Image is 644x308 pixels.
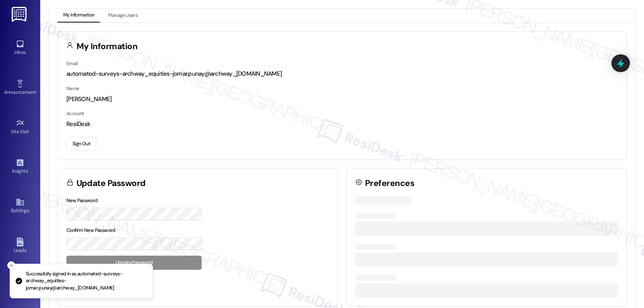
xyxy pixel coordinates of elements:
[76,42,138,51] h3: My Information
[26,271,146,292] p: Successfully signed in as automated-surveys-archway_equities-jomar.punay@archway_[DOMAIN_NAME]
[4,235,36,257] a: Leads
[103,9,143,23] button: Manage Users
[36,88,37,94] span: •
[66,120,618,128] div: ResiDesk
[4,156,36,178] a: Insights •
[66,95,618,103] div: [PERSON_NAME]
[66,137,96,151] button: Sign Out
[66,85,79,92] label: Name
[4,116,36,138] a: Site Visit •
[4,37,36,59] a: Inbox
[7,261,15,269] button: Close toast
[66,60,78,67] label: Email
[66,110,84,117] label: Account
[66,70,618,78] div: automated-surveys-archway_equities-jomar.punay@archway_[DOMAIN_NAME]
[28,167,29,173] span: •
[4,195,36,217] a: Buildings
[29,128,30,133] span: •
[66,227,116,234] label: Confirm New Password
[66,197,98,204] label: New Password
[4,275,36,296] a: Templates •
[58,9,100,23] button: My Information
[76,179,146,188] h3: Update Password
[12,7,28,22] img: ResiDesk Logo
[365,179,414,188] h3: Preferences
